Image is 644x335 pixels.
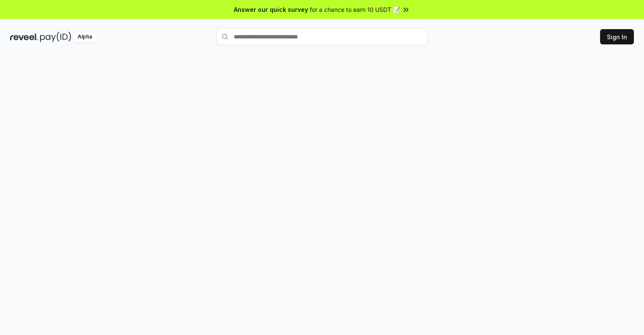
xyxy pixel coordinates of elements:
[234,5,308,14] span: Answer our quick survey
[600,29,634,44] button: Sign In
[10,32,38,42] img: reveel_dark
[73,32,97,42] div: Alpha
[310,5,400,14] span: for a chance to earn 10 USDT 📝
[40,32,71,42] img: pay_id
